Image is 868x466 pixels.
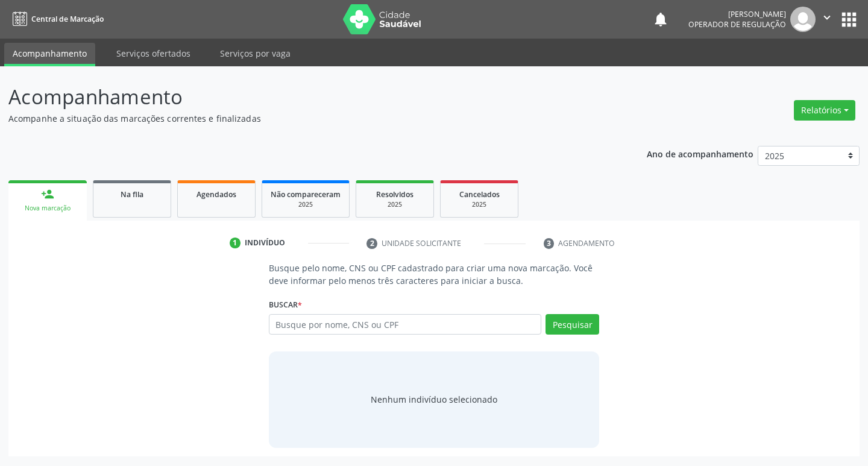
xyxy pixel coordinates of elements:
[41,187,54,201] div: person_add
[271,189,341,200] span: Não compareceram
[269,295,302,314] label: Buscar
[652,11,669,28] button: notifications
[794,100,855,121] button: Relatórios
[546,314,599,335] button: Pesquisar
[269,262,600,287] p: Busque pelo nome, CNS ou CPF cadastrado para criar uma nova marcação. Você deve informar pelo men...
[8,9,104,29] a: Central de Marcação
[459,189,500,200] span: Cancelados
[790,7,816,32] img: img
[647,146,753,161] p: Ano de acompanhamento
[31,14,104,24] span: Central de Marcação
[838,9,860,30] button: apps
[4,43,95,66] a: Acompanhamento
[8,112,604,125] p: Acompanhe a situação das marcações correntes e finalizadas
[449,200,509,209] div: 2025
[816,7,838,32] button: 
[212,43,299,64] a: Serviços por vaga
[271,200,341,209] div: 2025
[17,204,78,213] div: Nova marcação
[376,189,414,200] span: Resolvidos
[8,82,604,112] p: Acompanhamento
[820,11,834,24] i: 
[371,393,497,406] div: Nenhum indivíduo selecionado
[688,19,786,30] span: Operador de regulação
[230,238,241,248] div: 1
[245,238,285,248] div: Indivíduo
[197,189,236,200] span: Agendados
[365,200,425,209] div: 2025
[108,43,199,64] a: Serviços ofertados
[269,314,542,335] input: Busque por nome, CNS ou CPF
[688,9,786,19] div: [PERSON_NAME]
[121,189,143,200] span: Na fila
